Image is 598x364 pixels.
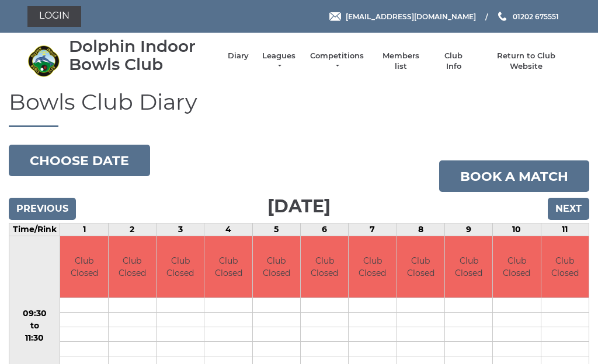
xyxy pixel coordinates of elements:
a: Login [27,6,81,27]
td: 9 [444,223,492,236]
img: Email [329,12,341,21]
td: Club Closed [493,236,540,297]
a: Diary [228,51,249,61]
td: Club Closed [349,236,396,297]
td: 5 [252,223,300,236]
td: 8 [397,223,444,236]
td: Club Closed [204,236,252,297]
td: 11 [541,223,589,236]
td: Club Closed [253,236,300,297]
td: Club Closed [397,236,444,297]
input: Previous [9,198,76,220]
h1: Bowls Club Diary [9,90,589,128]
td: Club Closed [445,236,492,297]
div: Dolphin Indoor Bowls Club [69,37,216,73]
span: [EMAIL_ADDRESS][DOMAIN_NAME] [346,12,476,20]
td: 1 [60,223,108,236]
td: 10 [493,223,541,236]
a: Book a match [439,160,589,192]
span: 01202 675551 [513,12,559,20]
td: 6 [301,223,349,236]
a: Return to Club Website [482,51,571,72]
td: Club Closed [301,236,348,297]
td: 4 [204,223,252,236]
td: Club Closed [157,236,204,297]
a: Email [EMAIL_ADDRESS][DOMAIN_NAME] [329,11,476,22]
img: Phone us [498,12,506,21]
a: Leagues [260,51,297,72]
button: Choose date [9,145,150,176]
a: Competitions [309,51,365,72]
img: Dolphin Indoor Bowls Club [27,45,60,77]
td: Club Closed [541,236,589,297]
td: Club Closed [109,236,156,297]
a: Members list [376,51,425,72]
td: Club Closed [60,236,107,297]
td: 7 [349,223,397,236]
td: 3 [157,223,204,236]
a: Phone us 01202 675551 [496,11,559,22]
a: Club Info [437,51,471,72]
input: Next [548,198,589,220]
td: Time/Rink [9,223,60,236]
td: 2 [108,223,156,236]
